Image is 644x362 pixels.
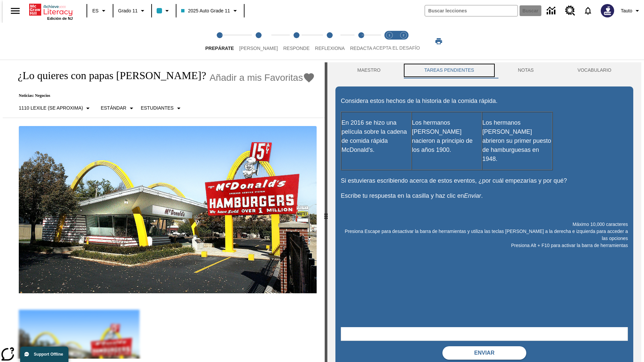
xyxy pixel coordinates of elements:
button: Seleccionar estudiante [138,102,185,114]
span: 2025 Auto Grade 11 [181,7,230,14]
span: Redacta [350,46,372,51]
button: Enviar [442,346,526,360]
p: Los hermanos [PERSON_NAME] abrieron su primer puesto de hamburguesas en 1948. [482,118,552,164]
input: Buscar campo [425,5,518,16]
p: Presiona Alt + F10 para activar la barra de herramientas [341,242,628,249]
p: Si estuvieras escribiendo acerca de estos eventos, ¿por cuál empezarías y por qué? [341,176,628,185]
button: Escoja un nuevo avatar [597,2,618,19]
button: Acepta el desafío lee step 1 of 2 [380,23,399,60]
button: TAREAS PENDIENTES [402,62,496,78]
button: Lee step 2 of 5 [234,23,283,60]
em: Enviar [464,192,481,199]
button: Añadir a mis Favoritas - ¿Lo quieres con papas fritas? [210,72,315,83]
button: Redacta step 5 of 5 [345,23,378,60]
button: El color de la clase es azul claro. Cambiar el color de la clase. [154,5,174,17]
img: Avatar [601,4,614,17]
div: Instructional Panel Tabs [335,62,633,78]
p: 1110 Lexile (Se aproxima) [19,105,83,112]
span: Edición de NJ [47,16,73,20]
span: Support Offline [34,352,63,357]
p: Los hermanos [PERSON_NAME] nacieron a principio de los años 1900. [412,118,482,155]
span: Responde [283,46,310,51]
p: Máximo 10,000 caracteres [341,221,628,228]
button: Imprimir [428,35,449,47]
h1: ¿Lo quieres con papas [PERSON_NAME]? [11,69,206,82]
a: Centro de recursos, Se abrirá en una pestaña nueva. [561,2,579,20]
p: Presiona Escape para desactivar la barra de herramientas y utiliza las teclas [PERSON_NAME] a la ... [341,228,628,242]
div: activity [327,62,641,362]
img: Uno de los primeros locales de McDonald's, con el icónico letrero rojo y los arcos amarillos. [19,126,317,294]
button: Support Offline [20,347,68,362]
a: Notificaciones [579,2,597,19]
span: Prepárate [205,46,234,51]
div: reading [3,62,325,359]
button: Maestro [335,62,402,78]
button: Seleccione Lexile, 1110 Lexile (Se aproxima) [16,102,95,114]
p: En 2016 se hizo una película sobre la cadena de comida rápida McDonald's. [341,118,411,155]
button: VOCABULARIO [555,62,633,78]
a: Centro de información [543,2,561,20]
p: Estudiantes [141,105,174,112]
button: Prepárate step 1 of 5 [200,23,239,60]
button: Perfil/Configuración [618,5,644,17]
button: Tipo de apoyo, Estándar [98,102,138,114]
p: Estándar [101,105,126,112]
text: 1 [388,34,390,37]
p: Considera estos hechos de la historia de la comida rápida. [341,97,628,106]
div: Portada [29,2,73,20]
p: Escribe tu respuesta en la casilla y haz clic en . [341,191,628,200]
button: Responde step 3 of 5 [278,23,315,60]
span: ACEPTA EL DESAFÍO [373,45,420,51]
span: Añadir a mis Favoritas [210,72,303,83]
button: Abrir el menú lateral [5,1,25,21]
p: Noticias: Negocios [11,93,315,98]
span: Reflexiona [315,46,345,51]
button: Lenguaje: ES, Selecciona un idioma [89,5,111,17]
button: Clase: 2025 Auto Grade 11, Selecciona una clase [178,5,241,17]
body: Máximo 10,000 caracteres Presiona Escape para desactivar la barra de herramientas y utiliza las t... [3,5,98,11]
span: [PERSON_NAME] [239,46,278,51]
button: Reflexiona step 4 of 5 [310,23,350,60]
span: Grado 11 [118,7,138,14]
text: 2 [402,34,404,37]
button: NOTAS [496,62,556,78]
div: Pulsa la tecla de intro o la barra espaciadora y luego presiona las flechas de derecha e izquierd... [325,62,327,362]
button: Acepta el desafío contesta step 2 of 2 [394,23,413,60]
button: Grado: Grado 11, Elige un grado [115,5,149,17]
span: Tauto [621,7,632,14]
span: ES [92,7,99,14]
